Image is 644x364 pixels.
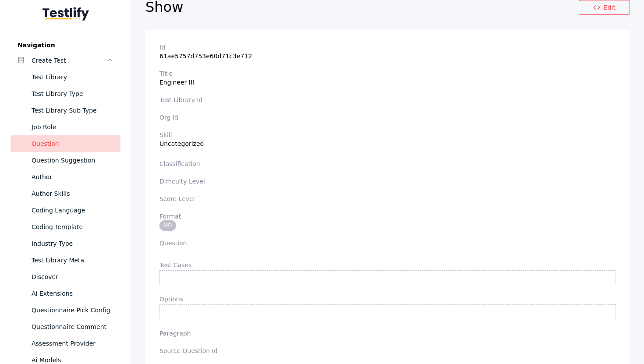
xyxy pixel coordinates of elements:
a: Questionnaire Comment [11,318,120,335]
label: Paragraph [159,330,616,337]
a: Test Library Meta [11,252,120,269]
a: Author Skills [11,185,120,202]
label: Options [159,296,616,303]
div: Test Library Type [32,88,113,99]
div: Author [32,172,113,182]
a: Coding Template [11,219,120,235]
a: Ai Extensions [11,285,120,302]
label: Format [159,213,616,220]
section: Engineer III [159,70,616,86]
a: Coding Language [11,202,120,219]
div: Job Role [32,122,113,132]
label: Score Level [159,195,616,202]
a: Industry Type [11,235,120,252]
label: question [159,240,616,247]
a: Question Suggestion [11,152,120,169]
div: Questionnaire Comment [32,322,113,332]
div: Coding Language [32,205,113,216]
div: Test Library Meta [32,255,113,265]
label: Id [159,44,616,51]
div: Question [32,138,113,149]
label: Source Question Id [159,347,616,354]
div: Question Suggestion [32,155,113,166]
span: MD [159,220,176,231]
div: Industry Type [32,238,113,249]
a: Assessment Provider [11,335,120,352]
label: Difficulty Level [159,178,616,185]
div: Test Library Sub Type [32,105,113,116]
div: Author Skills [32,188,113,199]
div: Questionnaire Pick Config [32,305,113,315]
label: Test Library Id [159,96,616,103]
div: Discover [32,272,113,282]
div: Assessment Provider [32,338,113,349]
a: Discover [11,269,120,285]
a: Author [11,169,120,185]
div: Test Library [32,72,113,82]
div: Create Test [32,55,106,66]
a: Questionnaire Pick Config [11,302,120,318]
a: Test Library Type [11,85,120,102]
img: Testlify - Backoffice [42,7,89,21]
a: Question [11,135,120,152]
div: Ai Extensions [32,288,113,299]
section: 61ae5757d753e60d71c3e712 [159,44,616,60]
label: Org Id [159,114,616,121]
label: Classification [159,160,616,167]
a: Job Role [11,119,120,135]
a: Test Library Sub Type [11,102,120,119]
label: Test Cases [159,262,616,269]
label: Navigation [11,42,120,49]
div: Uncategorized [159,131,616,147]
label: Skill [159,131,616,138]
label: Title [159,70,616,77]
a: Test Library [11,69,120,85]
div: Coding Template [32,222,113,232]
